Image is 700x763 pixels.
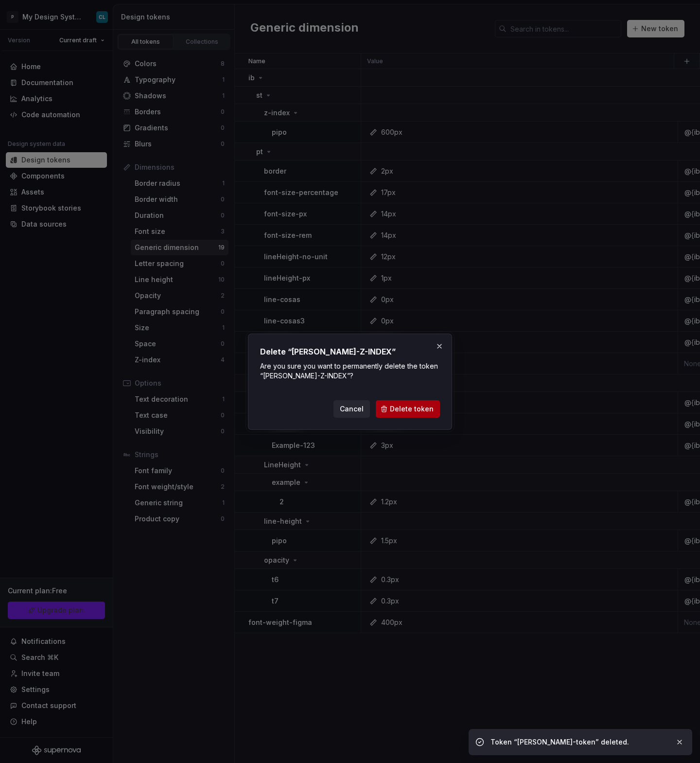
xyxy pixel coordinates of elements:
[333,400,370,418] button: Cancel
[260,346,440,357] h2: Delete “[PERSON_NAME]-Z-INDEX”
[340,404,364,414] span: Cancel
[490,737,667,747] div: Token “[PERSON_NAME]-token” deleted.
[376,400,440,418] button: Delete token
[260,361,440,381] p: Are you sure you want to permanently delete the token “[PERSON_NAME]-Z-INDEX”?
[390,404,434,414] span: Delete token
